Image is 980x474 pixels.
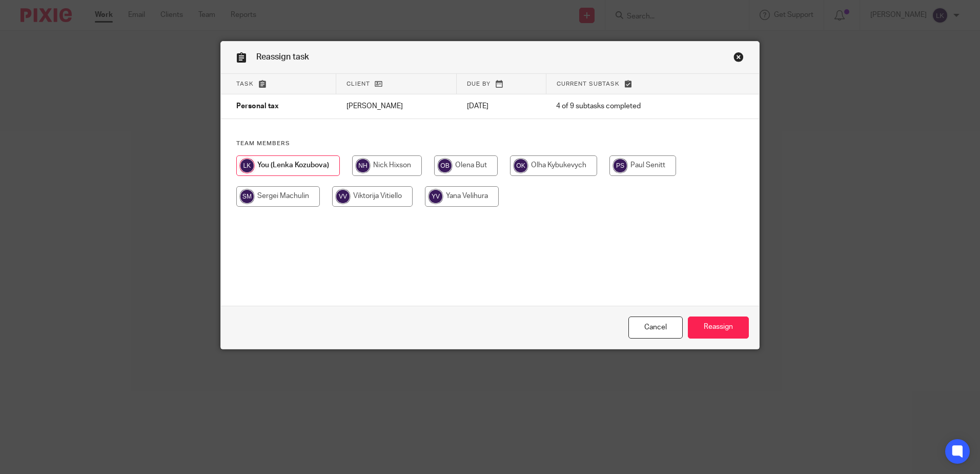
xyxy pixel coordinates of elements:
[256,53,309,61] span: Reassign task
[467,101,536,111] p: [DATE]
[236,140,744,148] h4: Team members
[688,317,749,339] input: Reassign
[236,103,279,110] span: Personal tax
[546,94,711,119] td: 4 of 9 subtasks completed
[557,81,620,87] span: Current subtask
[733,52,744,66] a: Close this dialog window
[236,81,254,87] span: Task
[346,81,370,87] span: Client
[346,101,446,111] p: [PERSON_NAME]
[628,317,683,339] a: Close this dialog window
[467,81,491,87] span: Due by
